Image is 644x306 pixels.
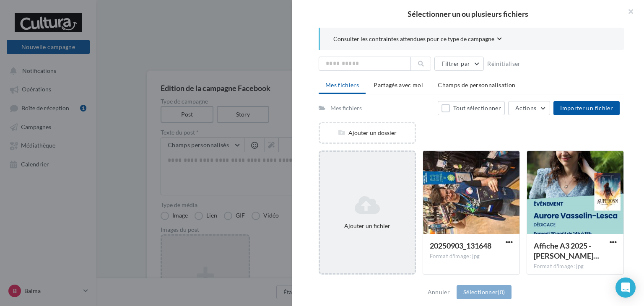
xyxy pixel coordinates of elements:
[325,81,359,88] span: Mes fichiers
[508,101,550,115] button: Actions
[534,241,599,260] span: Affiche A3 2025 - Aurore Vasselin-Lesca 30.08.2025 (2)
[438,101,505,115] button: Tout sélectionner
[457,285,512,299] button: Sélectionner(0)
[333,35,494,43] span: Consulter les contraintes attendues pour ce type de campagne
[615,277,636,298] div: Open Intercom Messenger
[330,104,362,112] div: Mes fichiers
[333,34,502,45] button: Consulter les contraintes attendues pour ce type de campagne
[553,101,620,115] button: Importer un fichier
[305,10,631,18] h2: Sélectionner un ou plusieurs fichiers
[534,263,617,270] div: Format d'image: jpg
[560,104,613,112] span: Importer un fichier
[323,222,411,230] div: Ajouter un fichier
[320,129,415,137] div: Ajouter un dossier
[424,287,453,297] button: Annuler
[515,104,536,112] span: Actions
[438,81,515,88] span: Champs de personnalisation
[374,81,423,88] span: Partagés avec moi
[434,57,484,71] button: Filtrer par
[484,59,524,69] button: Réinitialiser
[498,288,505,296] span: (0)
[430,253,513,260] div: Format d'image: jpg
[430,241,491,250] span: 20250903_131648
